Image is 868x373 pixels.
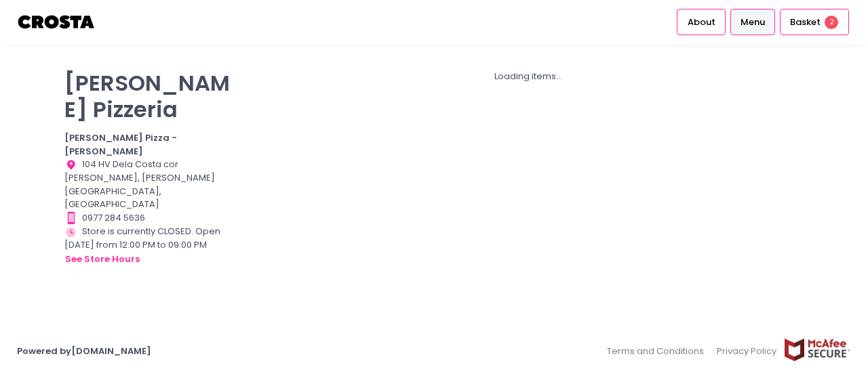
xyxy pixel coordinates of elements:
[17,10,96,34] img: logo
[783,338,851,361] img: mcafee-secure
[254,70,804,83] div: Loading items...
[790,16,821,29] span: Basket
[688,16,715,29] span: About
[825,16,838,29] span: 2
[607,338,711,364] a: Terms and Conditions
[64,211,237,225] div: 0977 284 5636
[64,252,140,267] button: see store hours
[17,345,151,357] a: Powered by[DOMAIN_NAME]
[711,338,784,364] a: Privacy Policy
[64,131,177,158] b: [PERSON_NAME] Pizza - [PERSON_NAME]
[730,9,776,35] a: Menu
[64,158,237,211] div: 104 HV Dela Costa cor [PERSON_NAME], [PERSON_NAME][GEOGRAPHIC_DATA], [GEOGRAPHIC_DATA]
[64,70,237,123] p: [PERSON_NAME] Pizzeria
[64,225,237,266] div: Store is currently CLOSED. Open [DATE] from 12:00 PM to 09:00 PM
[741,16,765,29] span: Menu
[677,9,726,35] a: About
